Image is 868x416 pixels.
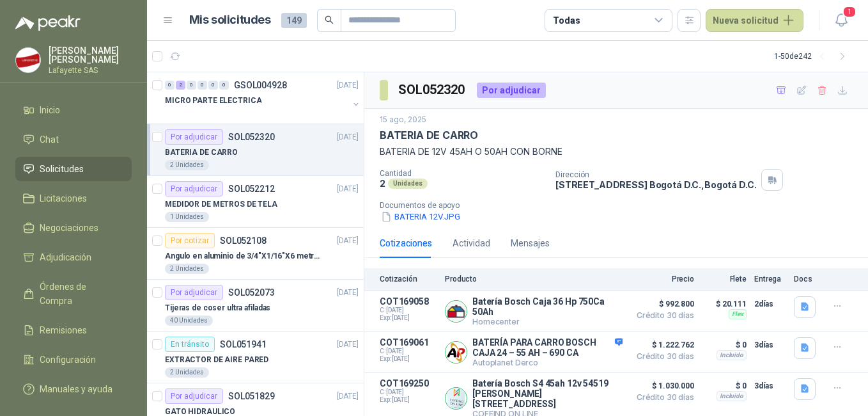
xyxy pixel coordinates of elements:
[380,129,478,142] p: BATERIA DE CARRO
[40,132,59,147] span: Chat
[337,235,359,247] p: [DATE]
[380,396,437,404] span: Exp: [DATE]
[15,245,132,269] a: Adjudicación
[472,337,623,358] p: BATERÍA PARA CARRO BOSCH CAJA 24 – 55 AH – 690 CA
[702,296,747,312] p: $ 20.111
[555,179,756,190] p: [STREET_ADDRESS] Bogotá D.C. , Bogotá D.C.
[15,186,132,211] a: Licitaciones
[380,145,853,159] p: BATERIA DE 12V 45AH O 50AH CON BORNE
[40,382,112,396] span: Manuales y ayuda
[702,275,747,284] p: Flete
[165,81,174,90] div: 0
[165,160,209,170] div: 2 Unidades
[165,367,209,378] div: 2 Unidades
[147,124,364,176] a: Por adjudicarSOL052320[DATE] BATERIA DE CARRO2 Unidades
[706,9,803,32] button: Nueva solicitud
[380,114,426,126] p: 15 ago, 2025
[380,388,437,396] span: C: [DATE]
[40,250,91,264] span: Adjudicación
[15,348,132,372] a: Configuración
[380,348,437,355] span: C: [DATE]
[165,129,223,145] div: Por adjudicar
[281,13,307,28] span: 149
[472,296,623,317] p: Batería Bosch Caja 36 Hp 750Ca 50Ah
[165,181,223,196] div: Por adjudicar
[453,236,490,250] div: Actividad
[380,275,437,284] p: Cotización
[380,314,437,322] span: Exp: [DATE]
[630,378,694,394] span: $ 1.030.000
[472,358,623,367] p: Autoplanet Derco
[337,390,359,403] p: [DATE]
[165,264,209,274] div: 2 Unidades
[774,46,853,67] div: 1 - 50 de 242
[702,337,747,353] p: $ 0
[717,350,747,360] div: Incluido
[228,392,275,401] p: SOL051829
[398,80,467,100] h3: SOL052320
[220,236,267,245] p: SOL052108
[147,332,364,383] a: En tránsitoSOL051941[DATE] EXTRACTOR DE AIRE PARED2 Unidades
[388,179,428,189] div: Unidades
[15,377,132,401] a: Manuales y ayuda
[511,236,550,250] div: Mensajes
[15,157,132,181] a: Solicitudes
[40,162,84,176] span: Solicitudes
[234,81,287,90] p: GSOL004928
[630,275,694,284] p: Precio
[40,191,87,205] span: Licitaciones
[15,15,81,31] img: Logo peakr
[380,236,432,250] div: Cotizaciones
[147,228,364,280] a: Por cotizarSOL052108[DATE] Angulo en aluminio de 3/4"X1/16"X6 metros color Anolok2 Unidades
[380,296,437,307] p: COT169058
[830,9,853,32] button: 1
[165,354,268,366] p: EXTRACTOR DE AIRE PARED
[165,95,261,107] p: MICRO PARTE ELECTRICA
[208,81,218,90] div: 0
[630,337,694,353] span: $ 1.222.762
[40,280,120,308] span: Órdenes de Compra
[794,275,819,284] p: Docs
[553,13,580,28] div: Todas
[630,312,694,319] span: Crédito 30 días
[220,340,267,349] p: SOL051941
[445,275,623,284] p: Producto
[337,287,359,299] p: [DATE]
[15,98,132,122] a: Inicio
[15,216,132,240] a: Negociaciones
[842,6,856,18] span: 1
[446,342,467,363] img: Company Logo
[380,201,863,210] p: Documentos de apoyo
[49,67,132,74] p: Lafayette SAS
[228,132,275,141] p: SOL052320
[380,169,545,178] p: Cantidad
[630,296,694,312] span: $ 992.800
[729,309,747,319] div: Flex
[337,339,359,351] p: [DATE]
[15,318,132,342] a: Remisiones
[380,378,437,388] p: COT169250
[717,391,747,401] div: Incluido
[40,353,96,367] span: Configuración
[198,81,207,90] div: 0
[165,198,277,211] p: MEDIDOR DE METROS DE TELA
[380,355,437,363] span: Exp: [DATE]
[165,388,223,404] div: Por adjudicar
[147,176,364,228] a: Por adjudicarSOL052212[DATE] MEDIDOR DE METROS DE TELA1 Unidades
[187,81,196,90] div: 0
[754,275,786,284] p: Entrega
[189,11,271,29] h1: Mis solicitudes
[176,81,185,90] div: 2
[15,275,132,313] a: Órdenes de Compra
[228,184,275,193] p: SOL052212
[337,183,359,195] p: [DATE]
[754,378,786,394] p: 3 días
[49,46,132,64] p: [PERSON_NAME] [PERSON_NAME]
[337,79,359,92] p: [DATE]
[325,15,334,24] span: search
[165,285,223,300] div: Por adjudicar
[40,323,87,337] span: Remisiones
[15,127,132,152] a: Chat
[165,147,238,159] p: BATERIA DE CARRO
[337,131,359,143] p: [DATE]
